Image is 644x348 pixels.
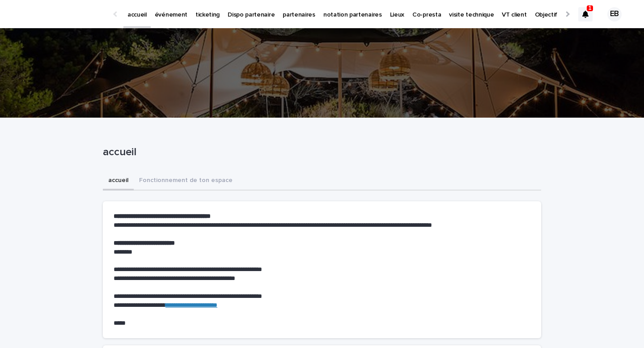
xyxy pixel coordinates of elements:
[18,5,105,23] img: Ls34BcGeRexTGTNfXpUC
[607,7,622,21] div: EB
[103,172,134,191] button: accueil
[103,146,538,159] p: accueil
[589,5,592,11] p: 1
[134,172,238,191] button: Fonctionnement de ton espace
[578,7,593,21] div: 1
